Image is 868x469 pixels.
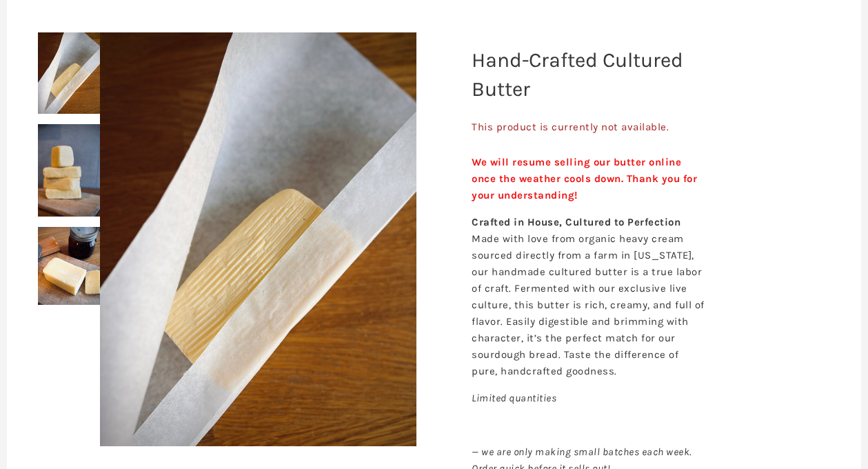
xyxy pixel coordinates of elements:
[38,227,100,305] img: Hand-Crafted Cultured Butter
[472,113,706,140] div: This product is currently not available.
[472,156,697,201] strong: We will resume selling our butter online once the weather cools down. Thank you for your understa...
[472,216,680,228] strong: Crafted in House, Cultured to Perfection
[38,32,100,114] img: Hand-Crafted Cultured Butter
[472,232,705,377] span: Made with love from organic heavy cream sourced directly from a farm in [US_STATE], our handmade ...
[100,32,416,446] img: Hand-Crafted Cultured Butter
[38,124,100,217] img: Hand-Crafted Cultured Butter
[461,39,716,110] h1: Hand-Crafted Cultured Butter
[472,392,556,404] em: Limited quantities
